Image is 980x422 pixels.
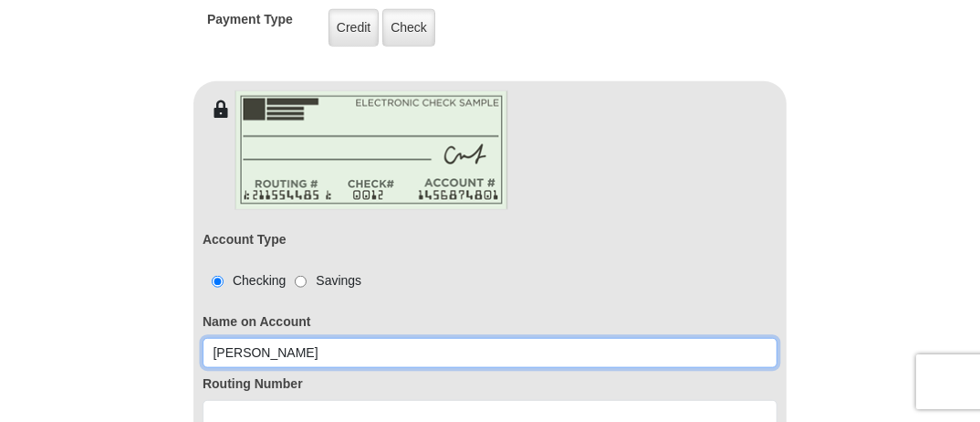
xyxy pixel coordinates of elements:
[203,230,287,249] label: Account Type
[203,312,777,332] label: Name on Account
[207,12,293,37] h5: Payment Type
[203,375,777,394] label: Routing Number
[382,9,435,47] label: Check
[235,90,508,210] img: check-en.png
[328,9,379,47] label: Credit
[203,271,361,290] div: Checking Savings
